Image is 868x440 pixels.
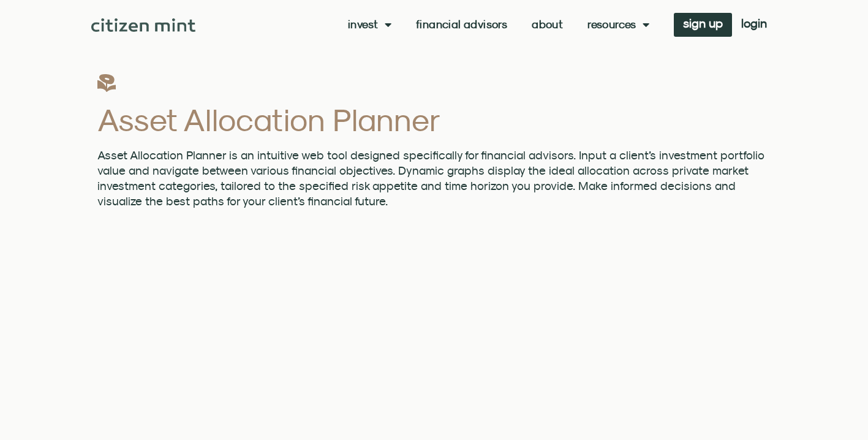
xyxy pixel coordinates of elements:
[683,19,723,28] span: sign up
[732,13,776,37] a: login
[587,18,649,31] a: Resources
[91,18,196,32] img: Citizen Mint
[348,18,391,31] a: Invest
[674,13,732,37] a: sign up
[97,74,116,92] img: flower1_DG
[532,18,563,31] a: About
[416,18,507,31] a: Financial Advisors
[97,104,771,135] h2: Asset Allocation Planner
[741,19,767,28] span: login
[348,18,649,31] nav: Menu
[97,148,771,209] p: Asset Allocation Planner is an intuitive web tool designed specifically for financial advisors. I...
